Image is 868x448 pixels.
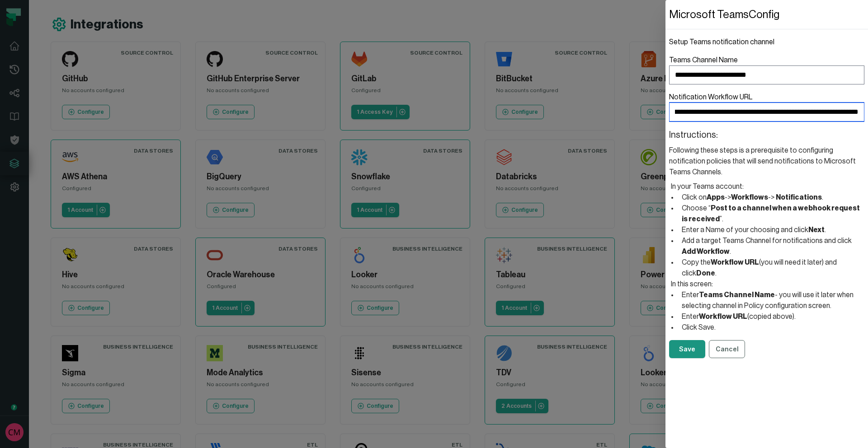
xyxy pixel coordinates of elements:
[678,235,864,257] li: Add a target Teams Channel for notifications and click .
[696,270,715,277] strong: Done
[669,181,864,279] li: In your Teams account:
[776,194,822,201] strong: Notifications
[699,291,775,299] strong: Teams Channel Name
[731,194,768,201] strong: Workflows
[678,322,864,333] li: Click Save.
[711,259,759,266] strong: Workflow URL
[699,313,747,320] strong: Workflow URL
[709,340,745,358] button: Cancel
[669,37,864,47] h1: Setup Teams notification channel
[678,224,864,235] li: Enter a Name of your choosing and click .
[682,248,730,255] strong: Add Workflow
[669,340,705,358] button: Save
[682,205,860,223] strong: Post to a channel when a webhook request is received
[669,145,864,177] section: Following these steps is a prerequisite to configuring notification policies that will send notif...
[669,92,864,121] label: Notification Workflow URL
[669,129,864,141] header: Instructions:
[669,55,864,84] label: Teams Channel Name
[669,279,864,333] li: In this screen:
[678,203,864,224] li: Choose “ ”.
[707,194,725,201] strong: Apps
[669,103,864,121] input: Notification Workflow URL
[808,226,825,233] strong: Next
[678,192,864,203] li: Click on -> -> .
[678,311,864,322] li: Enter (copied above).
[678,289,864,311] li: Enter - you will use it later when selecting channel in Policy configuration screen.
[669,65,864,84] input: Teams Channel Name
[678,257,864,279] li: Copy the (you will need it later) and click .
